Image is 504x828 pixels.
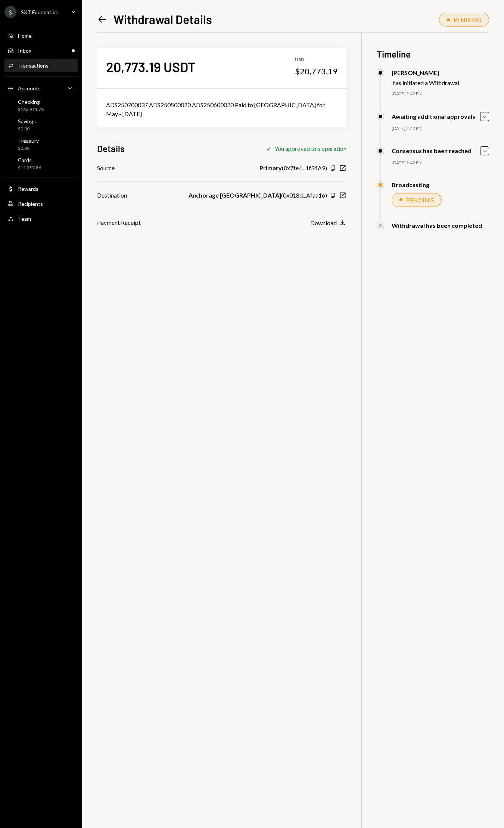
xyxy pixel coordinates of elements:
div: You approved this operation [274,145,346,152]
div: Source [97,164,115,173]
h1: Withdrawal Details [113,12,212,27]
a: Rewards [4,182,78,195]
a: Home [4,29,78,42]
div: 20,773.19 USDT [106,58,196,75]
b: Anchorage [GEOGRAPHIC_DATA] [189,191,281,200]
div: [DATE] 2:42 PM [392,91,489,97]
div: Rewards [18,186,38,192]
div: $0.00 [18,126,36,132]
div: $11,587.86 [18,165,41,171]
a: Transactions [4,59,78,72]
div: Accounts [18,85,41,92]
div: ( 0x7fe4...1f34A9 ) [259,164,327,173]
h3: Timeline [377,48,489,60]
h3: Details [97,142,125,155]
div: ADS250700037 ADS250500020 ADS250600020 Paid to [GEOGRAPHIC_DATA] for May - [DATE] [106,100,337,118]
div: $0.00 [18,145,39,152]
a: Inbox [4,44,78,57]
div: SXT Foundation [21,9,59,15]
a: Treasury$0.00 [4,135,78,153]
div: Withdrawal has been completed [392,222,482,229]
div: Broadcasting [392,181,429,188]
div: [PERSON_NAME] [392,69,459,76]
div: USD [295,57,337,63]
b: Primary [259,164,282,173]
div: Treasury [18,137,39,144]
div: Recipients [18,201,43,207]
a: Cards$11,587.86 [4,155,78,173]
div: Savings [18,118,36,124]
div: S [4,6,16,18]
div: Awaiting additional approvals [392,113,475,120]
div: [DATE] 2:42 PM [392,125,489,132]
div: Cards [18,157,41,163]
div: Checking [18,99,44,105]
a: Checking$163,911.76 [4,96,78,114]
a: Recipients [4,197,78,210]
a: Team [4,212,78,225]
div: $163,911.76 [18,106,44,113]
div: Destination [97,191,127,200]
a: Accounts [4,81,78,95]
div: Inbox [18,47,31,54]
div: Home [18,32,32,39]
div: Download [310,219,337,226]
a: Savings$0.00 [4,116,78,134]
div: Transactions [18,62,49,69]
div: PENDING [454,16,481,23]
button: Download [310,219,346,227]
div: Consensus has been reached [392,147,472,154]
div: $20,773.19 [295,66,337,77]
div: Team [18,215,31,222]
div: Payment Receipt [97,218,141,227]
div: PENDING [406,196,434,204]
div: ( 0x018d...Afaa16 ) [189,191,327,200]
div: [DATE] 2:42 PM [392,160,489,166]
div: has initiated a Withdrawal [393,79,459,86]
